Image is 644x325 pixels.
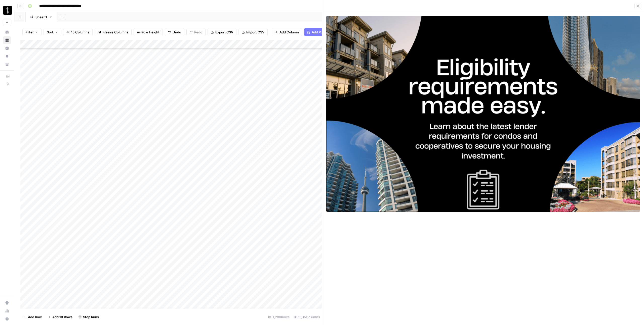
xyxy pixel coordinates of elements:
button: Add Column [272,28,302,36]
span: Row Height [141,30,159,35]
img: LP Production Workloads Logo [3,6,12,15]
div: Sheet 1 [35,15,47,20]
a: Settings [3,299,11,307]
span: Filter [26,30,34,35]
button: Workspace: LP Production Workloads [3,4,11,17]
div: 15/15 Columns [292,313,322,321]
div: 1,280 Rows [266,313,292,321]
span: Freeze Columns [102,30,128,35]
a: Insights [3,44,11,52]
span: Export CSV [215,30,233,35]
button: Row Height [134,28,163,36]
span: Redo [194,30,202,35]
span: Add 10 Rows [52,314,72,319]
button: 15 Columns [63,28,93,36]
a: Opportunities [3,52,11,60]
button: Sort [44,28,61,36]
a: Your Data [3,60,11,68]
a: Usage [3,307,11,315]
a: Home [3,28,11,36]
span: Import CSV [246,30,264,35]
button: Import CSV [238,28,268,36]
img: Row/Cell [326,16,640,212]
button: Add Row [20,313,45,321]
span: Undo [173,30,181,35]
button: Redo [186,28,206,36]
button: Undo [165,28,184,36]
span: Stop Runs [83,314,99,319]
span: Add Column [279,30,299,35]
button: Add 10 Rows [45,313,75,321]
button: Freeze Columns [95,28,132,36]
span: Sort [47,30,53,35]
button: Add Power Agent [304,28,342,36]
span: Add Row [28,314,42,319]
span: Add Power Agent [312,30,339,35]
button: Filter [22,28,42,36]
button: Help + Support [3,315,11,323]
a: Sheet 1 [26,12,57,22]
span: 15 Columns [71,30,89,35]
button: Stop Runs [75,313,102,321]
button: Export CSV [208,28,236,36]
a: Browse [3,36,11,44]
